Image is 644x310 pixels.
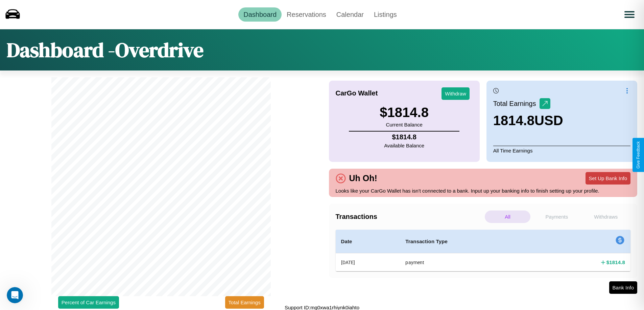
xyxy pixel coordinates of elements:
div: Give Feedback [636,141,641,169]
th: [DATE] [336,253,400,272]
h4: $ 1814.8 [606,259,625,266]
h4: $ 1814.8 [384,133,424,141]
a: Calendar [331,7,369,22]
iframe: Intercom live chat [7,287,23,303]
h1: Dashboard - Overdrive [7,36,204,64]
h3: 1814.8 USD [493,113,563,128]
p: Looks like your CarGo Wallet has isn't connected to a bank. Input up your banking info to finish ... [336,186,631,195]
a: Dashboard [238,7,282,22]
p: Payments [534,210,579,223]
p: Withdraws [583,210,629,223]
h4: Transactions [336,213,483,221]
h3: $ 1814.8 [380,105,429,120]
h4: CarGo Wallet [336,89,378,97]
a: Listings [369,7,402,22]
th: payment [400,253,537,272]
h4: Uh Oh! [346,173,381,183]
p: Available Balance [384,141,424,150]
button: Total Earnings [225,296,264,309]
button: Set Up Bank Info [586,172,630,185]
h4: Transaction Type [405,237,531,246]
p: Total Earnings [493,97,540,110]
button: Open menu [620,5,639,24]
a: Reservations [282,7,331,22]
p: Current Balance [380,120,429,129]
button: Percent of Car Earnings [58,296,119,309]
table: simple table [336,230,631,271]
button: Withdraw [442,87,470,100]
h4: Date [341,237,395,246]
p: All Time Earnings [493,146,630,155]
p: All [485,210,530,223]
button: Bank Info [609,281,637,294]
